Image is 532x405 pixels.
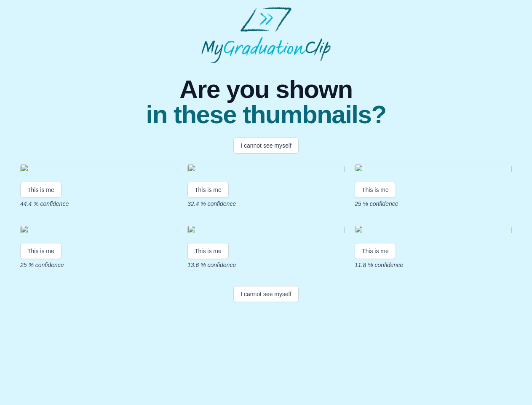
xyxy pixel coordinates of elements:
img: d703782e94a73163a47136991b711a7a5fb0bc78.gif [187,225,345,236]
button: I cannot see myself [233,138,299,154]
button: This is me [187,243,229,259]
p: 13.6 % confidence [187,261,345,269]
button: This is me [355,243,396,259]
p: 25 % confidence [355,200,512,208]
button: This is me [20,243,61,259]
img: 3179200361bd68ad153390701e3a90c9c6b9015a.gif [20,164,177,175]
p: 44.4 % confidence [20,200,177,208]
p: 11.8 % confidence [355,261,512,269]
button: This is me [20,182,61,198]
img: 67b537f137935c7d9cae087cf37d89081cac50be.gif [355,164,512,175]
p: 32.4 % confidence [187,200,345,208]
button: This is me [355,182,396,198]
p: 25 % confidence [20,261,177,269]
button: I cannot see myself [233,286,299,302]
img: MyGraduationClip [201,7,331,63]
span: in these thumbnails? [146,102,386,127]
img: 610f2b9f7b8767f13890a2dbd260fbac2c90dc41.gif [355,225,512,236]
span: Are you shown [146,77,386,102]
img: bd3467f6e2d3d8f02778f54df9333d3f4b235f47.gif [20,225,177,236]
img: 2b8b73f203992a4fbb8f8c97e334f722f1e31b7b.gif [187,164,345,175]
button: This is me [187,182,229,198]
